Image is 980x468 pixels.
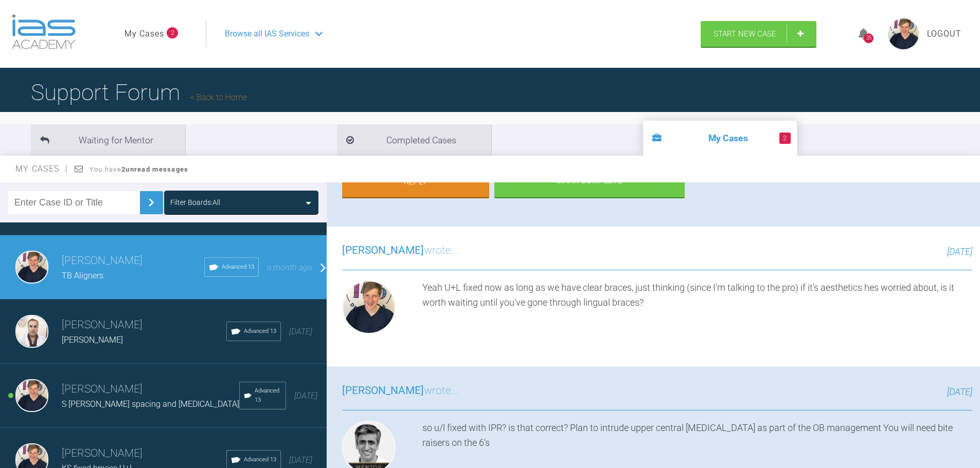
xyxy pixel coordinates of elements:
a: Start New Case [701,21,816,47]
span: Advanced 13 [222,263,254,272]
h1: Support Forum [31,74,247,110]
h3: [PERSON_NAME] [62,445,226,462]
h3: wrote... [342,242,459,259]
span: Browse all IAS Services [225,27,309,41]
h3: wrote... [342,382,459,400]
span: [DATE] [294,391,317,401]
span: TB Aligners [62,271,103,280]
span: [PERSON_NAME] [342,244,424,256]
img: profile.png [888,18,919,49]
span: You have [90,165,189,173]
span: [DATE] [947,386,972,397]
span: Start New Case [714,29,776,39]
img: logo-light.3e3ef733.png [12,14,76,49]
div: Yeah U+L fixed now as long as we have clear braces, just thinking (since I'm talking to the pro) ... [422,280,972,338]
img: chevronRight.28bd32b0.svg [143,194,159,211]
span: [PERSON_NAME] [342,384,424,397]
span: [DATE] [289,455,312,465]
li: Completed Cases [337,124,491,156]
span: S [PERSON_NAME] spacing and [MEDICAL_DATA] [62,399,239,409]
span: [DATE] [289,327,312,336]
span: Advanced 13 [244,327,276,336]
img: Habib Nahas [15,315,48,348]
strong: 2 unread messages [121,165,188,173]
span: a month ago [267,263,312,272]
span: Advanced 13 [244,455,276,464]
span: 2 [167,27,178,39]
span: Advanced 13 [255,386,281,405]
div: 35 [864,33,874,43]
span: [DATE] [947,246,972,257]
img: Jack Gardner [15,379,48,412]
h3: [PERSON_NAME] [62,316,226,334]
span: 2 [779,133,791,144]
li: Waiting for Mentor [31,124,185,156]
span: My Cases [15,164,68,174]
span: [PERSON_NAME] [62,335,123,345]
input: Enter Case ID or Title [8,191,140,214]
div: Filter Boards: All [170,197,220,208]
img: Jack Gardner [342,280,396,334]
img: Jack Gardner [15,251,48,284]
h3: [PERSON_NAME] [62,252,204,270]
h3: [PERSON_NAME] [62,381,239,398]
li: My Cases [643,121,797,156]
a: Back to Home [190,92,247,102]
a: Logout [927,27,961,41]
a: My Cases [124,27,164,41]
